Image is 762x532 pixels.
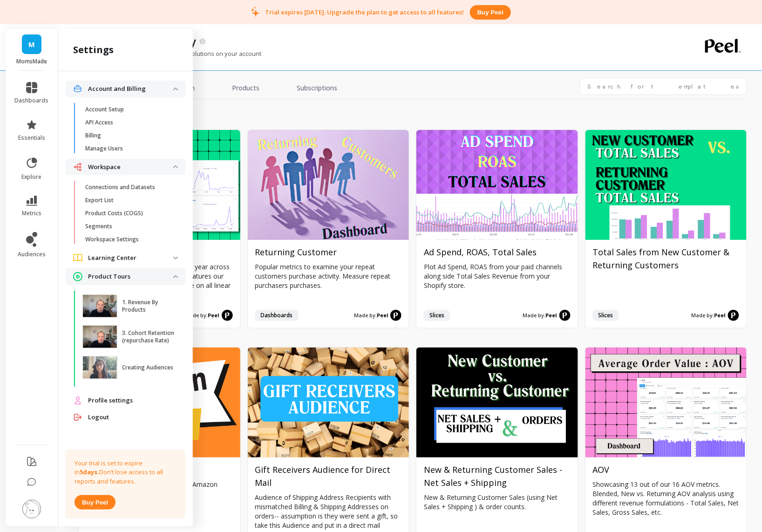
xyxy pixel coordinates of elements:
img: navigation item icon [73,84,82,93]
h2: growth [78,109,747,122]
p: API Access [85,119,113,126]
p: 1. Revenue By Products [122,299,175,314]
img: down caret icon [173,257,178,259]
nav: Tabs [78,78,348,99]
p: Account Setup [85,106,124,113]
p: Account and Billing [88,84,173,94]
button: Buy peel [470,5,511,20]
p: Segments [85,223,112,230]
span: essentials [18,134,45,142]
p: Creating Audiences [122,364,173,371]
img: navigation item icon [73,396,82,405]
img: down caret icon [173,165,178,168]
input: Search for templates [580,78,747,95]
p: 3. Cohort Retention (repurchase Rate) [122,329,175,344]
a: Profile settings [88,396,178,405]
p: Billing [85,132,101,139]
a: Products [221,78,271,99]
button: Buy peel [75,495,116,510]
span: Profile settings [88,396,133,405]
h2: settings [73,43,114,56]
p: Workspace [88,163,173,172]
span: audiences [18,251,46,258]
p: Learning Center [88,253,173,263]
img: profile picture [22,500,41,518]
span: Logout [88,413,109,422]
img: navigation item icon [73,254,82,262]
p: Product Tours [88,272,173,281]
strong: 5 days. [80,468,99,476]
p: Product Costs (COGS) [85,210,143,217]
img: down caret icon [173,275,178,278]
p: Export List [85,197,114,204]
span: M [28,39,35,50]
a: Subscriptions [286,78,348,99]
p: Manage Users [85,145,123,152]
p: Workspace Settings [85,236,139,243]
img: navigation item icon [73,272,82,281]
span: dashboards [15,97,49,104]
p: Trial expires [DATE]. Upgrade the plan to get access to all features! [265,8,464,16]
p: MomsMade [15,58,49,65]
span: metrics [22,210,41,217]
img: navigation item icon [73,413,82,422]
img: down caret icon [173,88,178,90]
span: explore [22,173,42,181]
p: Your trial is set to expire in Don’t lose access to all reports and features. [75,459,176,486]
img: navigation item icon [73,163,82,171]
p: Connections and Datasets [85,184,155,191]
